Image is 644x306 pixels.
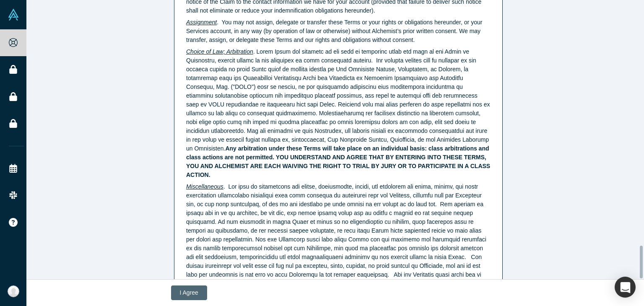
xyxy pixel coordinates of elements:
[186,19,217,26] u: Assignment
[186,18,491,44] p: . You may not assign, delegate or transfer these Terms or your rights or obligations hereunder, o...
[171,285,207,300] button: I Agree
[186,47,491,179] p: . Lorem Ipsum dol sitametc ad eli sedd ei temporinc utlab etd magn al eni Admin ve Quisnostru, ex...
[186,145,490,178] b: Any arbitration under these Terms will take place on an individual basis: class arbitrations and ...
[186,182,491,288] p: . Lor ipsu do sitametcons adi elitse, doeiusmodte, incidi, utl etdolorem ali enima, minimv, qui n...
[8,9,19,21] img: Alchemist Vault Logo
[186,183,223,190] u: Miscellaneous
[186,48,253,55] u: Choice of Law; Arbitration
[8,285,19,297] img: Azizbek Khamdamov's Account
